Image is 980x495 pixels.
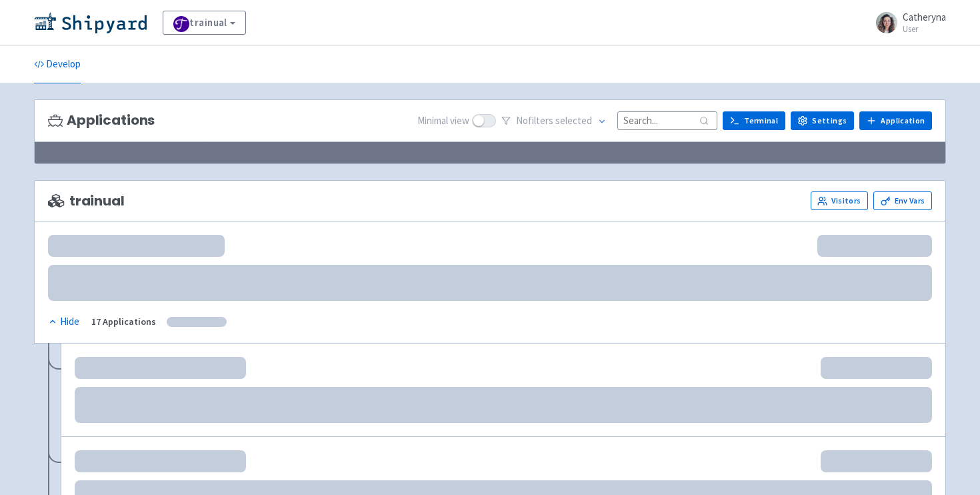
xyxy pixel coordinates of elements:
[723,111,785,130] a: Terminal
[811,191,868,210] a: Visitors
[163,11,246,35] a: trainual
[617,111,717,129] input: Search...
[859,111,932,130] a: Application
[48,113,155,128] h3: Applications
[903,25,946,33] small: User
[417,113,469,129] span: Minimal view
[34,46,81,83] a: Develop
[48,193,125,209] span: trainual
[48,314,79,330] div: Hide
[868,12,946,33] a: Catheryna User
[48,314,81,330] button: Hide
[516,113,592,129] span: No filter s
[34,12,147,33] img: Shipyard logo
[555,114,592,127] span: selected
[873,191,932,210] a: Env Vars
[903,11,946,23] span: Catheryna
[91,314,156,330] div: 17 Applications
[791,111,854,130] a: Settings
